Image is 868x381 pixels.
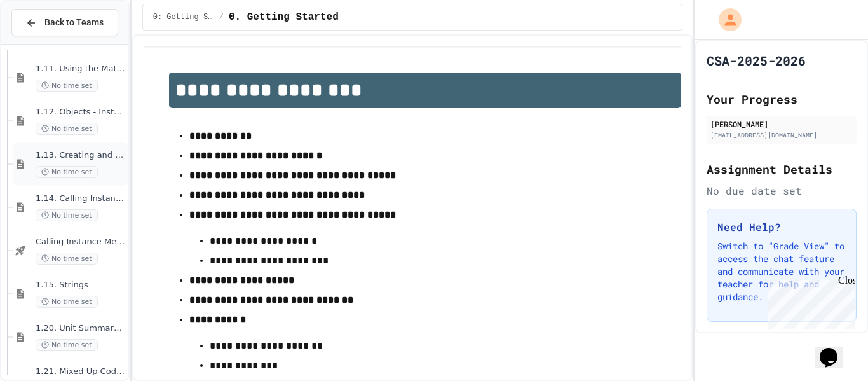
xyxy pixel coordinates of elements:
span: 1.14. Calling Instance Methods [36,193,126,204]
iframe: chat widget [815,330,855,368]
button: Back to Teams [11,9,118,36]
h2: Assignment Details [707,160,857,178]
span: 1.12. Objects - Instances of Classes [36,107,126,118]
h2: Your Progress [707,90,857,108]
span: No time set [36,253,98,265]
div: [EMAIL_ADDRESS][DOMAIN_NAME] [710,130,853,140]
span: No time set [36,166,98,178]
div: My Account [705,5,745,34]
span: 0: Getting Started [153,12,214,22]
div: [PERSON_NAME] [710,118,853,130]
span: 0. Getting Started [229,10,339,25]
span: 1.13. Creating and Initializing Objects: Constructors [36,150,126,161]
div: No due date set [707,183,857,198]
span: No time set [36,80,98,92]
span: 1.15. Strings [36,280,126,291]
iframe: chat widget [763,275,855,329]
span: No time set [36,209,98,221]
span: 1.20. Unit Summary 1b (1.7-1.15) [36,323,126,334]
p: Switch to "Grade View" to access the chat feature and communicate with your teacher for help and ... [717,240,846,303]
span: No time set [36,339,98,351]
div: Chat with us now!Close [5,5,88,81]
span: 1.11. Using the Math Class [36,64,126,74]
h3: Need Help? [717,219,846,235]
h1: CSA-2025-2026 [707,52,806,69]
span: / [219,12,224,22]
span: No time set [36,123,98,135]
span: Back to Teams [44,16,104,29]
span: No time set [36,296,98,308]
span: 1.21. Mixed Up Code Practice 1b (1.7-1.15) [36,366,126,377]
span: Calling Instance Methods - Topic 1.14 [36,237,126,247]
